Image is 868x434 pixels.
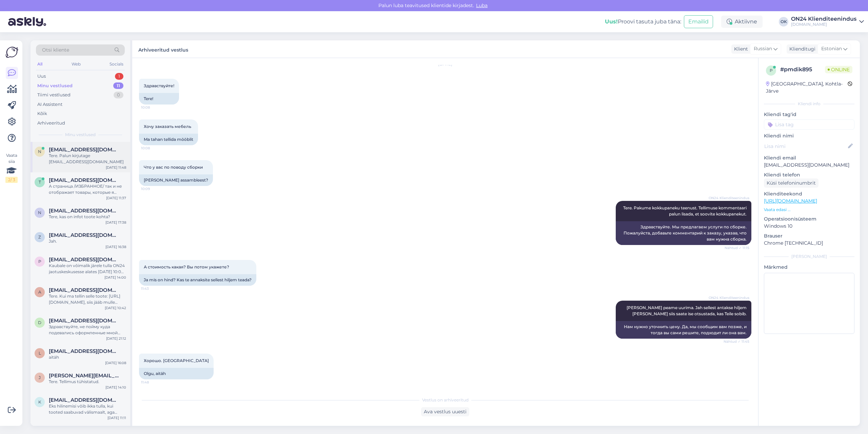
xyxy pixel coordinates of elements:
span: trulling@mail.ru [49,177,119,183]
div: Ja mis on hind? Kas te annaksite sellest hiljem teada? [139,274,256,286]
div: [GEOGRAPHIC_DATA], Kohtla-Järve [766,80,848,95]
div: Küsi telefoninumbrit [764,178,818,188]
span: Здравствуйте! [144,83,174,88]
input: Lisa nimi [764,143,847,150]
div: Uus [37,73,46,80]
div: Vaata siia [5,152,18,183]
span: d [38,320,41,325]
p: [EMAIL_ADDRESS][DOMAIN_NAME] [764,162,854,169]
p: Kliendi tag'id [764,111,854,118]
span: n [38,149,41,154]
div: [DATE] 14:00 [104,275,126,280]
div: [DOMAIN_NAME] [791,22,856,27]
div: Socials [108,60,125,69]
span: z [38,234,41,240]
div: Tere. Kui ma tellin selle toote: [URL][DOMAIN_NAME], siis jääb mulle segaseks, mille ma täpselt s... [49,293,126,305]
p: Kliendi email [764,154,854,162]
div: [PERSON_NAME] assambleest? [139,174,213,186]
div: Kliendi info [764,101,854,107]
span: Nähtud ✓ 11:15 [724,245,749,250]
span: p [770,68,773,73]
a: ON24 Klienditeenindus[DOMAIN_NAME] [791,16,864,27]
p: Kliendi nimi [764,132,854,139]
div: Klient [731,45,748,53]
span: А стоимость какая? Вы потом укажете? [144,264,229,269]
p: Märkmed [764,264,854,271]
span: [PERSON_NAME] peame uurima. Jah sellest antakse hiljem [PERSON_NAME] siis saate ise otsustada, ka... [627,305,748,316]
span: jana@rethink.ee [49,373,119,379]
p: Chrome [TECHNICAL_ID] [764,240,854,247]
div: Здравствуйте. Мы предлагаем услуги по сборке. Пожалуйста, добавьте комментарий к заказу, указав, ... [616,221,751,245]
img: Askly Logo [5,46,18,59]
div: Kaubale on võimalik järele tulla ON24 jaotuskeskusesse alates [DATE] 10:00-st. Kauba kättesaamise... [49,263,126,275]
div: 0 [114,92,123,98]
div: Jah. [49,238,126,244]
span: j [39,375,41,380]
span: nele.mandla@gmail.com [49,208,119,214]
div: ON24 Klienditeenindus [791,16,856,22]
span: ON24 Klienditeenindus [709,295,749,300]
span: dimas1524@yandex.ru [49,318,119,324]
p: Kliendi telefon [764,171,854,178]
div: [DATE] 21:12 [106,336,126,341]
div: aitäh [49,354,126,360]
div: Olgu, aitäh [139,368,214,379]
div: [DATE] 11:37 [106,195,126,201]
div: Web [70,60,82,69]
div: # pmdik895 [780,65,825,74]
span: 11:48 [141,380,166,385]
span: 10:08 [141,146,166,151]
div: [DATE] 16:38 [105,244,126,249]
div: Minu vestlused [37,82,73,89]
div: Tere! [139,93,179,105]
div: Ma tahan tellida mööblit [139,134,198,145]
span: Estonian [821,45,842,53]
span: Vestlus on arhiveeritud [422,397,469,403]
div: [DATE] 16:08 [105,360,126,365]
p: Operatsioonisüsteem [764,215,854,223]
a: [URL][DOMAIN_NAME] [764,198,817,204]
span: k [38,399,41,404]
span: Online [825,66,852,73]
div: [DATE] 17:38 [105,220,126,225]
span: Nähtud ✓ 11:45 [724,339,749,344]
div: Eks hilinemisi võib ikka tulla, kui tooted saabuvad välismaalt, aga üldjuhul selle tootjaga pigem... [49,403,126,415]
b: Uus! [605,18,618,25]
span: anneabiline@gmail.com [49,287,119,293]
p: Klienditeekond [764,190,854,197]
span: Хорошо. [GEOGRAPHIC_DATA] [144,358,209,363]
input: Lisa tag [764,119,854,130]
span: nataliabaranowa@gmail.com [49,147,119,153]
div: А страница /ИЗБРАННОЕ/ так и не отображает товары, которые я отмечаю. [49,183,126,195]
div: Tere, kas on infot toote kohta? [49,214,126,220]
p: Windows 10 [764,223,854,230]
span: Minu vestlused [65,132,96,138]
div: [DATE] 10:42 [105,305,126,310]
span: zeniva25@gmail.com [49,232,119,238]
span: t [39,180,41,185]
span: l [39,351,41,356]
div: [DATE] 11:11 [107,415,126,420]
div: Arhiveeritud [37,120,65,127]
span: Хочу заказать мебель [144,124,191,129]
p: Brauser [764,232,854,240]
span: 11:43 [141,286,166,291]
span: 10:08 [141,105,166,110]
span: ON24 Klienditeenindus [709,195,749,201]
span: liiamichelson@hotmail.com [49,348,119,354]
span: Что у вас по поводу сборки [144,165,203,170]
div: AI Assistent [37,101,62,108]
div: Proovi tasuta juba täna: [605,18,681,26]
span: p [38,259,41,264]
span: kahest22@hotmail.com [49,397,119,403]
div: 11 [113,82,123,89]
span: Luba [474,2,490,8]
div: OK [779,17,788,26]
span: Tere. Pakume kokkupaneku teenust. Tellimuse kommentaari palun lisada, et soovite kokkupanekut. [623,205,748,216]
span: 10:09 [141,186,166,191]
div: Ava vestlus uuesti [421,407,469,416]
div: Нам нужно уточнить цену. Да, мы сообщим вам позже, и тогда вы сами решите, подходит ли она вам. [616,321,751,339]
span: a [38,289,41,295]
div: 2 / 3 [5,177,18,183]
span: n [38,210,41,215]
